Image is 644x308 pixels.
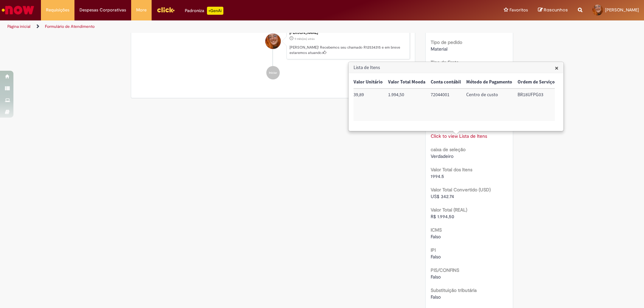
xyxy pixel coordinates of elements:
[431,294,441,300] span: Falso
[431,193,454,199] span: US$ 342.74
[157,5,175,15] img: click_logo_yellow_360x200.png
[351,88,385,121] td: Valor Unitário: 39,89
[544,7,568,13] span: Rascunhos
[289,31,406,35] div: [PERSON_NAME]
[136,27,410,59] li: Rebeca Fernandes Galdino Alves
[431,153,453,159] span: Verdadeiro
[5,20,424,33] ul: Trilhas de página
[431,46,447,52] span: Material
[348,62,564,131] div: Lista de Itens
[431,227,442,233] b: ICMS
[294,37,315,41] time: 14/01/2025 11:50:23
[136,7,147,13] span: More
[431,126,459,132] b: Lista de Itens
[538,7,568,13] a: Rascunhos
[207,7,223,15] p: +GenAi
[294,37,315,41] span: 9 mês(es) atrás
[385,76,428,88] th: Valor Total Moeda
[349,62,563,73] h3: Lista de Itens
[515,76,557,88] th: Ordem de Serviço
[45,24,95,29] a: Formulário de Atendimento
[7,24,31,29] a: Página inicial
[431,213,454,220] span: R$ 1.994,50
[515,88,557,121] td: Ordem de Serviço: BR18UFPG03
[351,76,385,88] th: Valor Unitário
[385,88,428,121] td: Valor Total Moeda: 1.994,50
[431,274,441,280] span: Falso
[509,7,528,13] span: Favoritos
[428,88,464,121] td: Conta contábil: 72044001
[428,76,464,88] th: Conta contábil
[1,3,35,17] img: ServiceNow
[265,34,281,49] div: Rebeca Fernandes Galdino Alves
[431,59,459,65] b: Tipo de Frete
[431,254,441,260] span: Falso
[79,7,126,13] span: Despesas Corporativas
[431,287,477,293] b: Substituição tributária
[46,7,69,13] span: Requisições
[185,7,223,15] div: Padroniza
[431,39,462,45] b: Tipo de pedido
[605,7,639,13] span: [PERSON_NAME]
[431,247,436,253] b: IPI
[431,267,459,273] b: PIS/CONFINS
[431,133,487,139] a: Click to view Lista de Itens
[431,173,444,179] span: 1994.5
[555,63,558,72] span: ×
[555,64,558,71] button: Close
[431,207,467,213] b: Valor Total (REAL)
[431,187,491,193] b: Valor Total Convertido (USD)
[431,146,466,152] b: caixa de seleção
[431,167,472,173] b: Valor Total dos Itens
[289,45,406,55] p: [PERSON_NAME]! Recebemos seu chamado R12534315 e em breve estaremos atuando.
[464,76,515,88] th: Método de Pagamento
[464,88,515,121] td: Método de Pagamento: Centro de custo
[431,234,441,240] span: Falso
